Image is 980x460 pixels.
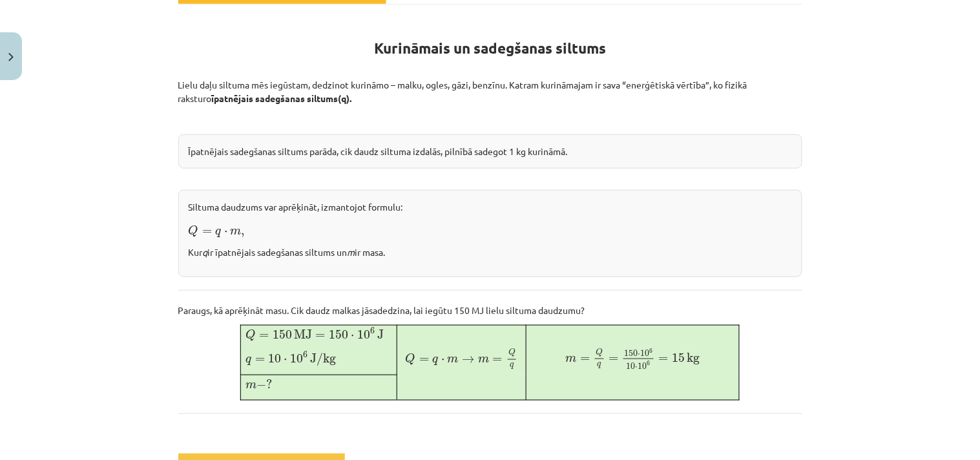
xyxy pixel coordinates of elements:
span: = [419,357,429,362]
span: 10 [357,330,370,339]
span: / [317,353,323,366]
span: = [493,357,503,362]
span: 150 [624,350,638,357]
span: = [316,333,326,339]
p: Siltuma daudzums var aprēķināt, izmantojot formulu: [189,200,792,214]
span: m [566,356,577,362]
strong: (q). [339,92,352,104]
span: 6 [649,348,652,353]
span: ⋅ [636,366,638,369]
span: ⋅ [351,335,355,339]
p: Lielu daļu siltuma mēs iegūstam, dedzinot kurināmo – malku, ogles, gāzi, benzīnu. Katram kurināma... [178,78,802,105]
span: 150 [329,330,348,339]
span: = [580,357,590,362]
span: 10 [638,363,647,370]
span: 6 [647,361,651,365]
span: ⋅ [441,359,444,362]
span: q [510,363,514,369]
span: m [447,357,458,363]
span: q [598,362,601,368]
img: icon-close-lesson-0947bae3869378f0d4975bcd49f059093ad1ed9edebbc8119c70593378902aed.svg [8,53,14,61]
span: q [432,357,438,365]
span: Q [245,329,256,341]
span: Q [406,353,416,365]
span: MJ [294,329,312,339]
p: Kur ir īpatnējais sadegšanas siltums un ir masa. [189,246,792,259]
span: 6 [370,328,375,334]
em: q [203,246,208,258]
span: = [260,333,269,339]
span: 10 [627,363,636,370]
span: ⋅ [284,359,287,362]
span: 10 [640,350,649,357]
span: = [202,229,212,235]
span: J [377,329,384,339]
span: = [659,357,669,362]
span: q [245,357,251,365]
div: Īpatnējais sadegšanas siltums parāda, cik daudz siltuma izdalās, pilnībā sadegot 1 kg kurināmā. [178,134,802,169]
span: = [255,357,265,362]
span: → [462,356,475,363]
span: − [256,381,266,390]
span: Q [596,348,603,357]
p: Paraugs, kā aprēķināt masu. Cik daudz malkas jāsadedzina, lai iegūtu 150 MJ lielu siltuma daudzumu? [178,304,802,317]
span: ⋅ [638,353,640,356]
span: 6 [303,351,308,358]
span: Q [508,349,516,357]
span: kg [323,353,336,366]
span: m [478,357,489,363]
span: , [241,231,244,237]
span: q [215,229,221,237]
span: ⋅ [224,231,227,235]
span: m [230,229,241,235]
strong: Kurināmais un sadegšanas siltums [374,39,606,57]
span: m [245,382,256,389]
span: 10 [290,354,303,363]
span: ? [266,379,272,389]
em: m [348,246,355,258]
span: 150 [273,330,292,339]
span: 10 [268,354,281,363]
span: kg [687,353,700,365]
span: Q [189,225,199,237]
span: = [609,357,618,362]
span: 15 [672,353,685,362]
b: īpatnējais sadegšanas siltums [212,92,339,104]
span: J [310,353,317,363]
